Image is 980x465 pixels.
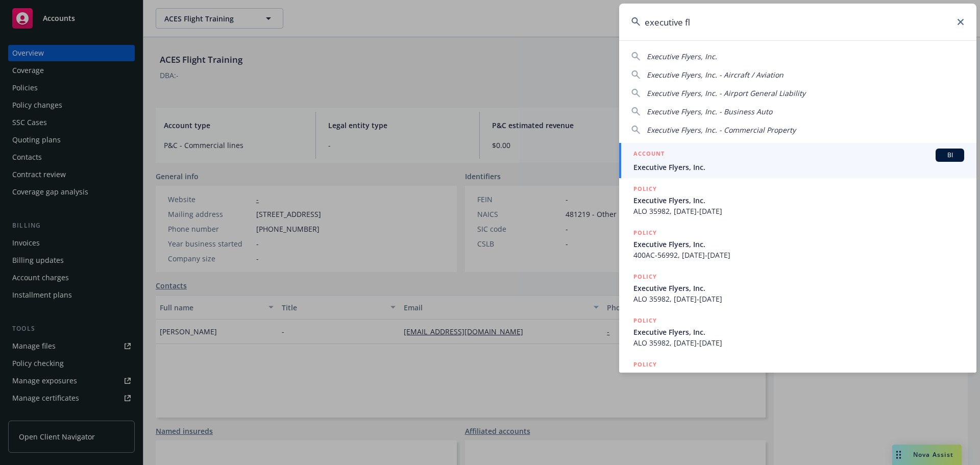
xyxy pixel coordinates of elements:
[633,283,964,293] span: Executive Flyers, Inc.
[619,310,976,354] a: POLICYExecutive Flyers, Inc.ALO 35982, [DATE]-[DATE]
[633,293,964,304] span: ALO 35982, [DATE]-[DATE]
[619,178,976,222] a: POLICYExecutive Flyers, Inc.ALO 35982, [DATE]-[DATE]
[633,272,657,282] h5: POLICY
[633,206,964,216] span: ALO 35982, [DATE]-[DATE]
[647,70,783,80] span: Executive Flyers, Inc. - Aircraft / Aviation
[633,327,964,337] span: Executive Flyers, Inc.
[633,228,657,238] h5: POLICY
[647,125,796,135] span: Executive Flyers, Inc. - Commercial Property
[619,222,976,266] a: POLICYExecutive Flyers, Inc.400AC-56992, [DATE]-[DATE]
[647,52,717,61] span: Executive Flyers, Inc.
[633,195,964,206] span: Executive Flyers, Inc.
[647,107,772,116] span: Executive Flyers, Inc. - Business Auto
[633,359,657,370] h5: POLICY
[619,354,976,398] a: POLICYExecutive Flyers, Inc.
[940,151,960,160] span: BI
[633,149,665,161] h5: ACCOUNT
[633,239,964,250] span: Executive Flyers, Inc.
[633,184,657,194] h5: POLICY
[633,250,964,260] span: 400AC-56992, [DATE]-[DATE]
[619,143,976,178] a: ACCOUNTBIExecutive Flyers, Inc.
[633,162,964,173] span: Executive Flyers, Inc.
[619,266,976,310] a: POLICYExecutive Flyers, Inc.ALO 35982, [DATE]-[DATE]
[619,4,976,40] input: Search...
[647,88,805,98] span: Executive Flyers, Inc. - Airport General Liability
[633,337,964,348] span: ALO 35982, [DATE]-[DATE]
[633,371,964,381] span: Executive Flyers, Inc.
[633,315,657,326] h5: POLICY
